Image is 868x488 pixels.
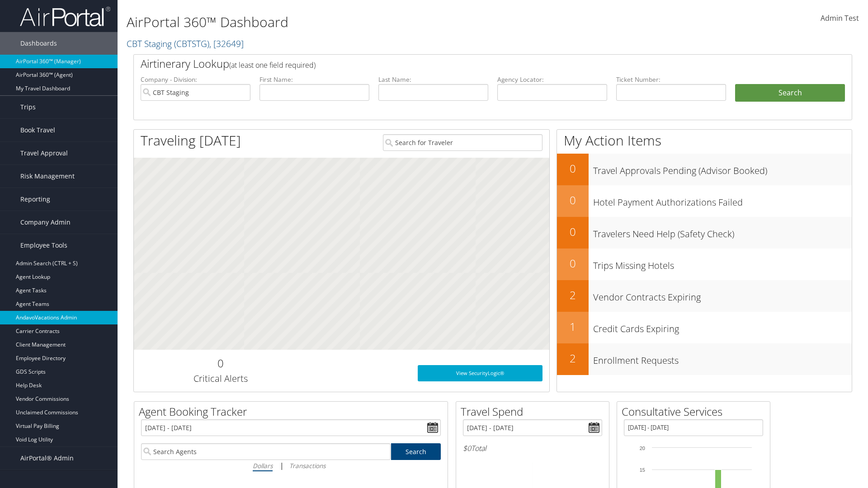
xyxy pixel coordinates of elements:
[461,404,609,419] h2: Travel Spend
[593,192,852,209] h3: Hotel Payment Authorizations Failed
[557,249,852,280] a: 0Trips Missing Hotels
[20,211,71,234] span: Company Admin
[253,461,273,470] i: Dollars
[593,160,852,177] h3: Travel Approvals Pending (Advisor Booked)
[557,161,589,176] h2: 0
[593,286,852,304] h3: Vendor Contracts Expiring
[821,5,859,33] a: Admin Test
[141,443,391,460] input: Search Agents
[418,365,542,381] a: View SecurityLogic®
[141,56,785,71] h2: Airtinerary Lookup
[557,256,589,271] h2: 0
[20,119,55,141] span: Book Travel
[139,404,448,419] h2: Agent Booking Tracker
[557,312,852,343] a: 1Credit Cards Expiring
[209,38,244,50] span: , [ 32649 ]
[141,372,300,385] h3: Critical Alerts
[127,38,244,50] a: CBT Staging
[259,75,369,84] label: First Name:
[20,32,57,55] span: Dashboards
[557,343,852,375] a: 2Enrollment Requests
[557,192,589,208] h2: 0
[821,13,859,23] span: Admin Test
[593,255,852,272] h3: Trips Missing Hotels
[557,319,589,334] h2: 1
[141,460,441,471] div: |
[20,6,110,27] img: airportal-logo.png
[640,446,645,451] tspan: 20
[616,75,726,84] label: Ticket Number:
[735,84,845,102] button: Search
[557,224,589,239] h2: 0
[593,223,852,240] h3: Travelers Need Help (Safety Check)
[127,13,615,32] h1: AirPortal 360™ Dashboard
[229,60,316,70] span: (at least one field required)
[20,142,68,164] span: Travel Approval
[141,131,241,150] h1: Traveling [DATE]
[593,318,852,335] h3: Credit Cards Expiring
[557,351,589,366] h2: 2
[289,461,325,470] i: Transactions
[20,188,50,211] span: Reporting
[593,350,852,367] h3: Enrollment Requests
[463,443,602,453] h6: Total
[383,134,542,151] input: Search for Traveler
[463,443,471,453] span: $0
[391,443,441,460] a: Search
[557,287,589,303] h2: 2
[557,217,852,249] a: 0Travelers Need Help (Safety Check)
[557,131,852,150] h1: My Action Items
[622,404,770,419] h2: Consultative Services
[20,234,67,257] span: Employee Tools
[141,356,300,371] h2: 0
[174,38,209,50] span: ( CBTSTG )
[640,467,645,473] tspan: 15
[20,96,36,118] span: Trips
[497,75,607,84] label: Agency Locator:
[141,75,250,84] label: Company - Division:
[378,75,488,84] label: Last Name:
[557,280,852,312] a: 2Vendor Contracts Expiring
[20,447,74,469] span: AirPortal® Admin
[557,185,852,217] a: 0Hotel Payment Authorizations Failed
[557,154,852,185] a: 0Travel Approvals Pending (Advisor Booked)
[20,165,75,188] span: Risk Management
